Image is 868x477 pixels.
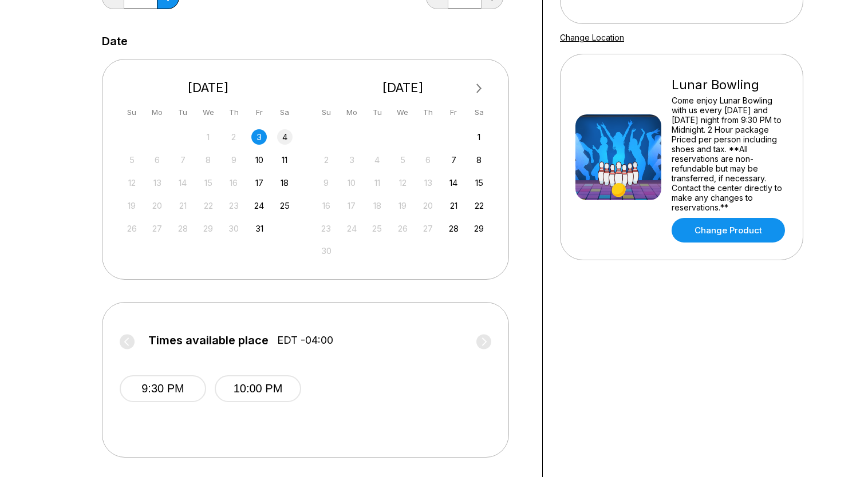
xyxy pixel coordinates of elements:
[175,198,191,213] div: Not available Tuesday, October 21st, 2025
[149,198,165,213] div: Not available Monday, October 20th, 2025
[318,105,334,120] div: Su
[318,175,334,190] div: Not available Sunday, November 9th, 2025
[120,375,206,402] button: 9:30 PM
[344,175,360,190] div: Not available Monday, November 10th, 2025
[175,221,191,236] div: Not available Tuesday, October 28th, 2025
[226,129,242,145] div: Not available Thursday, October 2nd, 2025
[395,198,411,213] div: Not available Wednesday, November 19th, 2025
[344,105,360,120] div: Mo
[200,221,216,236] div: Not available Wednesday, October 29th, 2025
[369,221,385,236] div: Not available Tuesday, November 25th, 2025
[672,218,785,243] a: Change Product
[200,175,216,190] div: Not available Wednesday, October 15th, 2025
[226,175,242,190] div: Not available Thursday, October 16th, 2025
[251,129,267,145] div: Choose Friday, October 3rd, 2025
[102,35,128,47] label: Date
[277,334,333,347] span: EDT -04:00
[420,105,436,120] div: Th
[317,128,489,259] div: month 2025-11
[124,221,140,236] div: Not available Sunday, October 26th, 2025
[314,80,492,96] div: [DATE]
[446,175,461,190] div: Choose Friday, November 14th, 2025
[226,152,242,168] div: Not available Thursday, October 9th, 2025
[251,198,267,213] div: Choose Friday, October 24th, 2025
[251,221,267,236] div: Choose Friday, October 31st, 2025
[200,129,216,145] div: Not available Wednesday, October 1st, 2025
[420,175,436,190] div: Not available Thursday, November 13th, 2025
[251,105,267,120] div: Fr
[120,80,297,96] div: [DATE]
[149,221,165,236] div: Not available Monday, October 27th, 2025
[369,105,385,120] div: Tu
[446,198,461,213] div: Choose Friday, November 21st, 2025
[318,221,334,236] div: Not available Sunday, November 23rd, 2025
[277,105,293,120] div: Sa
[175,175,191,190] div: Not available Tuesday, October 14th, 2025
[149,152,165,168] div: Not available Monday, October 6th, 2025
[318,152,334,168] div: Not available Sunday, November 2nd, 2025
[149,175,165,190] div: Not available Monday, October 13th, 2025
[672,96,788,212] div: Come enjoy Lunar Bowling with us every [DATE] and [DATE] night from 9:30 PM to Midnight. 2 Hour p...
[226,221,242,236] div: Not available Thursday, October 30th, 2025
[446,105,461,120] div: Fr
[124,105,140,120] div: Su
[369,198,385,213] div: Not available Tuesday, November 18th, 2025
[226,105,242,120] div: Th
[560,33,624,42] a: Change Location
[471,129,487,145] div: Choose Saturday, November 1st, 2025
[471,175,487,190] div: Choose Saturday, November 15th, 2025
[318,243,334,259] div: Not available Sunday, November 30th, 2025
[369,175,385,190] div: Not available Tuesday, November 11th, 2025
[344,221,360,236] div: Not available Monday, November 24th, 2025
[344,198,360,213] div: Not available Monday, November 17th, 2025
[215,375,301,402] button: 10:00 PM
[251,175,267,190] div: Choose Friday, October 17th, 2025
[672,77,788,93] div: Lunar Bowling
[124,175,140,190] div: Not available Sunday, October 12th, 2025
[395,152,411,168] div: Not available Wednesday, November 5th, 2025
[124,152,140,168] div: Not available Sunday, October 5th, 2025
[200,152,216,168] div: Not available Wednesday, October 8th, 2025
[226,198,242,213] div: Not available Thursday, October 23rd, 2025
[148,334,269,347] span: Times available place
[149,105,165,120] div: Mo
[471,152,487,168] div: Choose Saturday, November 8th, 2025
[175,105,191,120] div: Tu
[446,221,461,236] div: Choose Friday, November 28th, 2025
[200,105,216,120] div: We
[277,129,293,145] div: Choose Saturday, October 4th, 2025
[575,114,661,200] img: Lunar Bowling
[420,221,436,236] div: Not available Thursday, November 27th, 2025
[420,198,436,213] div: Not available Thursday, November 20th, 2025
[420,152,436,168] div: Not available Thursday, November 6th, 2025
[395,105,411,120] div: We
[251,152,267,168] div: Choose Friday, October 10th, 2025
[277,152,293,168] div: Choose Saturday, October 11th, 2025
[471,105,487,120] div: Sa
[124,198,140,213] div: Not available Sunday, October 19th, 2025
[395,221,411,236] div: Not available Wednesday, November 26th, 2025
[470,79,488,98] button: Next Month
[175,152,191,168] div: Not available Tuesday, October 7th, 2025
[123,128,294,236] div: month 2025-10
[395,175,411,190] div: Not available Wednesday, November 12th, 2025
[318,198,334,213] div: Not available Sunday, November 16th, 2025
[471,221,487,236] div: Choose Saturday, November 29th, 2025
[200,198,216,213] div: Not available Wednesday, October 22nd, 2025
[369,152,385,168] div: Not available Tuesday, November 4th, 2025
[277,198,293,213] div: Choose Saturday, October 25th, 2025
[471,198,487,213] div: Choose Saturday, November 22nd, 2025
[344,152,360,168] div: Not available Monday, November 3rd, 2025
[277,175,293,190] div: Choose Saturday, October 18th, 2025
[446,152,461,168] div: Choose Friday, November 7th, 2025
